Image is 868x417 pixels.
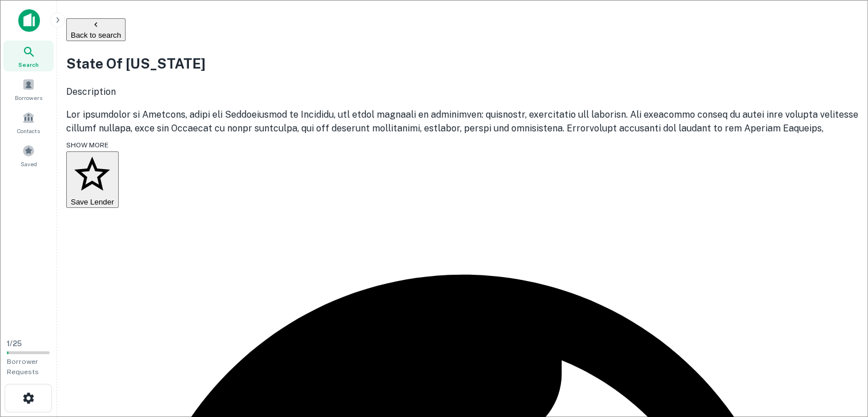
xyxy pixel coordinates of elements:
a: Saved [3,140,54,171]
a: Search [3,41,54,71]
p: Lor ipsumdolor si Ametcons, adipi eli Seddoeiusmod te Incididu, utl etdol magnaali en adminimven:... [66,108,859,218]
span: Contacts [17,126,40,135]
span: 1 / 25 [7,339,22,348]
img: capitalize-icon.png [18,9,40,32]
h2: State Of [US_STATE] [66,53,859,74]
a: Contacts [3,107,54,138]
span: SHOW MORE [66,141,108,149]
iframe: Chat Widget [811,326,868,380]
button: Back to search [66,18,126,41]
span: Search [18,60,39,69]
a: Borrowers [3,74,54,105]
span: Description [66,86,116,97]
span: Borrower Requests [7,358,39,376]
span: Borrowers [15,93,42,102]
button: Save Lender [66,151,119,209]
span: Saved [21,159,37,169]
